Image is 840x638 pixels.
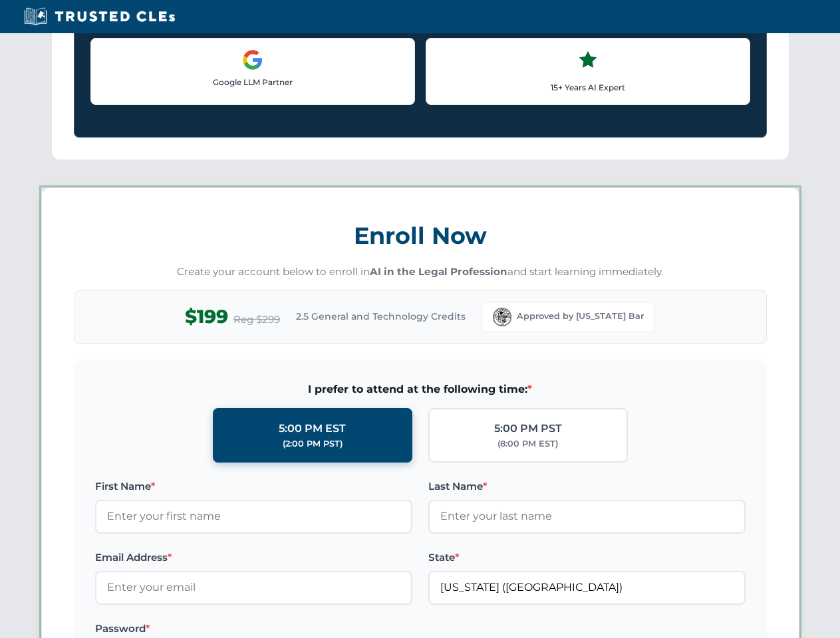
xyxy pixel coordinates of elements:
label: Password [95,621,412,637]
strong: AI in the Legal Profession [370,265,507,278]
img: Google [242,49,263,70]
span: Reg $299 [233,312,280,328]
input: Florida (FL) [428,571,746,604]
label: State [428,550,746,566]
p: Create your account below to enroll in and start learning immediately. [74,265,767,280]
div: 5:00 PM PST [494,420,562,437]
label: Last Name [428,478,746,494]
input: Enter your email [95,571,412,604]
input: Enter your first name [95,500,412,533]
span: Approved by [US_STATE] Bar [517,310,644,323]
span: I prefer to attend at the following time: [95,381,746,398]
p: Google LLM Partner [102,76,404,88]
img: Trusted CLEs [20,7,179,27]
div: (2:00 PM PST) [283,437,343,451]
span: 2.5 General and Technology Credits [296,309,466,324]
img: Florida Bar [493,308,511,326]
h3: Enroll Now [74,215,767,257]
span: $199 [185,302,228,332]
label: Email Address [95,550,412,566]
p: 15+ Years AI Expert [437,81,739,94]
div: 5:00 PM EST [279,420,346,437]
input: Enter your last name [428,500,746,533]
label: First Name [95,478,412,494]
div: (8:00 PM EST) [497,437,558,451]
